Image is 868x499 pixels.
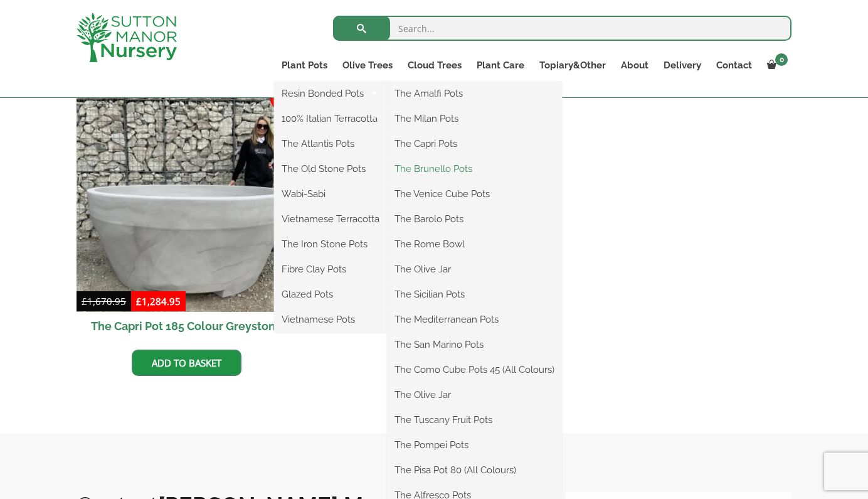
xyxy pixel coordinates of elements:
img: logo [77,13,177,62]
a: Vietnamese Pots [274,310,387,329]
a: Glazed Pots [274,285,387,304]
a: The San Marino Pots [387,335,562,354]
a: The Capri Pots [387,134,562,153]
bdi: 1,284.95 [136,295,181,308]
a: Wabi-Sabi [274,185,387,203]
h2: The Capri Pot 185 Colour Greystone [77,312,297,340]
a: The Atlantis Pots [274,134,387,153]
span: 0 [775,53,788,66]
span: £ [82,295,87,308]
a: Vietnamese Terracotta [274,210,387,228]
a: The Milan Pots [387,109,562,128]
a: Contact [709,56,760,74]
a: Delivery [656,56,709,74]
a: The Olive Jar [387,260,562,279]
a: The Rome Bowl [387,235,562,254]
a: Plant Care [469,56,532,74]
a: Topiary&Other [532,56,613,74]
a: Plant Pots [274,56,335,74]
span: £ [136,295,142,308]
a: Add to basket: “The Capri Pot 185 Colour Greystone” [132,350,241,376]
a: Olive Trees [335,56,400,74]
input: Search... [333,16,791,41]
a: The Amalfi Pots [387,84,562,103]
a: Resin Bonded Pots [274,84,387,103]
a: The Brunello Pots [387,159,562,178]
a: About [613,56,656,74]
a: The Como Cube Pots 45 (All Colours) [387,360,562,379]
a: The Old Stone Pots [274,159,387,178]
a: Fibre Clay Pots [274,260,387,279]
a: 0 [760,56,791,74]
a: The Iron Stone Pots [274,235,387,254]
a: The Pisa Pot 80 (All Colours) [387,461,562,480]
img: The Capri Pot 185 Colour Greystone [77,92,297,312]
span: Sale! [270,83,300,113]
a: The Tuscany Fruit Pots [387,410,562,429]
a: The Pompei Pots [387,436,562,454]
a: The Barolo Pots [387,210,562,228]
a: Sale! The Capri Pot 185 Colour Greystone [77,92,297,340]
a: 100% Italian Terracotta [274,109,387,128]
a: The Mediterranean Pots [387,310,562,329]
a: Cloud Trees [400,56,469,74]
a: The Sicilian Pots [387,285,562,304]
a: The Venice Cube Pots [387,185,562,203]
a: The Olive Jar [387,385,562,404]
bdi: 1,670.95 [82,295,126,308]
